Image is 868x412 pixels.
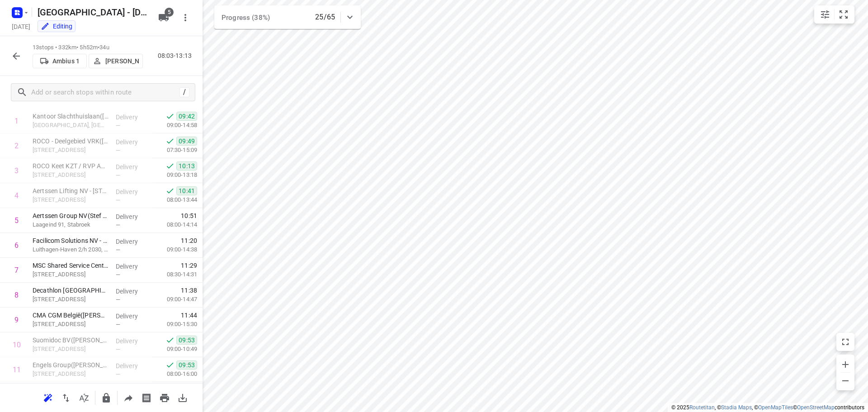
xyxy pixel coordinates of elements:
[33,54,87,68] button: Ambius 1
[14,241,19,250] div: 6
[33,270,108,279] p: [STREET_ADDRESS]
[165,336,175,345] svg: Done
[33,170,108,180] p: Merantistraat 129, Antwerpen
[152,195,197,204] p: 08:00-13:44
[165,112,175,121] svg: Done
[75,393,93,402] span: Sort by time window
[116,312,149,321] p: Delivery
[116,113,149,122] p: Delivery
[33,345,108,354] p: [STREET_ADDRESS]
[33,286,108,295] p: Decathlon Antwerpen (173)(David Israel)
[116,262,149,271] p: Delivery
[33,311,108,320] p: CMA CGM België(Pascale Demeersman)
[33,360,108,369] p: Engels Group([PERSON_NAME])
[116,321,120,328] span: —
[671,404,864,411] li: © 2025 , © , © © contributors
[181,236,197,245] span: 11:20
[14,191,19,200] div: 4
[33,121,108,130] p: [GEOGRAPHIC_DATA], [GEOGRAPHIC_DATA]
[181,286,197,295] span: 11:38
[315,12,335,23] p: 25/65
[689,404,715,411] a: Routetitan
[116,197,120,204] span: —
[152,245,197,254] p: 09:00-14:38
[31,85,179,99] input: Add or search stops within route
[13,341,21,349] div: 10
[155,9,173,27] button: 5
[14,291,19,299] div: 8
[116,296,120,303] span: —
[152,121,197,130] p: 09:00-14:58
[165,161,175,170] svg: Done
[99,44,109,51] span: 34u
[33,369,108,379] p: [STREET_ADDRESS]
[13,365,21,374] div: 11
[116,162,149,171] p: Delivery
[39,393,57,402] span: Reoptimize route
[116,122,120,129] span: —
[116,172,120,179] span: —
[89,54,143,68] button: [PERSON_NAME]
[33,186,108,195] p: Aertssen Lifting NV - Scheldelaan 16(Ilyas Buser / Karl Antonissen)
[156,393,174,402] span: Print route
[33,236,108,245] p: Facilicom Solutions NV - ABB / Acelleron(Hans Fierens (ABB / Acelleron))
[176,9,194,27] button: More
[116,246,120,253] span: —
[181,311,197,320] span: 11:44
[33,146,108,155] p: [STREET_ADDRESS]
[116,222,120,228] span: —
[33,245,108,254] p: Luithagen-Haven 2/h 2030, Antwerpen
[116,137,149,147] p: Delivery
[33,295,108,304] p: Noorderlaan 53, Antwerpen
[116,371,120,378] span: —
[33,137,108,146] p: ROCO - Deelgebied VRK(Monique Pels)
[116,147,120,154] span: —
[33,43,143,52] p: 13 stops • 332km • 5h52m
[14,316,19,324] div: 9
[14,216,19,225] div: 5
[814,5,854,24] div: small contained button group
[14,117,19,125] div: 1
[176,161,197,170] span: 10:13
[14,266,19,275] div: 7
[181,261,197,270] span: 11:29
[116,237,149,246] p: Delivery
[152,295,197,304] p: 09:00-14:47
[52,57,80,65] p: Ambius 1
[165,137,175,146] svg: Done
[116,187,149,196] p: Delivery
[152,369,197,379] p: 08:00-16:00
[33,220,108,229] p: Laageind 91, Stabroek
[152,220,197,229] p: 08:00-14:14
[41,22,72,31] div: Editing
[116,212,149,221] p: Delivery
[152,345,197,354] p: 09:00-10:49
[176,186,197,195] span: 10:41
[137,393,156,402] span: Print shipping labels
[165,8,174,17] span: 5
[721,404,752,411] a: Stadia Maps
[116,271,120,278] span: —
[116,287,149,296] p: Delivery
[33,320,108,329] p: Klipperstraat 15, Antwerpen
[181,211,197,220] span: 10:51
[33,211,108,220] p: Aertssen Group NV(Stef van der Mast)
[34,5,151,19] h5: [GEOGRAPHIC_DATA] - [DATE]
[119,393,137,402] span: Share route
[174,393,192,402] span: Download route
[176,336,197,345] span: 09:53
[176,137,197,146] span: 09:49
[758,404,793,411] a: OpenMapTiles
[176,360,197,369] span: 09:53
[116,336,149,346] p: Delivery
[165,360,175,369] svg: Done
[33,112,108,121] p: Kantoor Slachthuislaan(Olivier De Ridder)
[152,270,197,279] p: 08:30-14:31
[105,57,139,65] p: [PERSON_NAME]
[152,170,197,180] p: 09:00-13:18
[222,14,270,22] span: Progress (38%)
[116,361,149,370] p: Delivery
[152,146,197,155] p: 07:30-15:09
[14,142,19,150] div: 2
[116,346,120,353] span: —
